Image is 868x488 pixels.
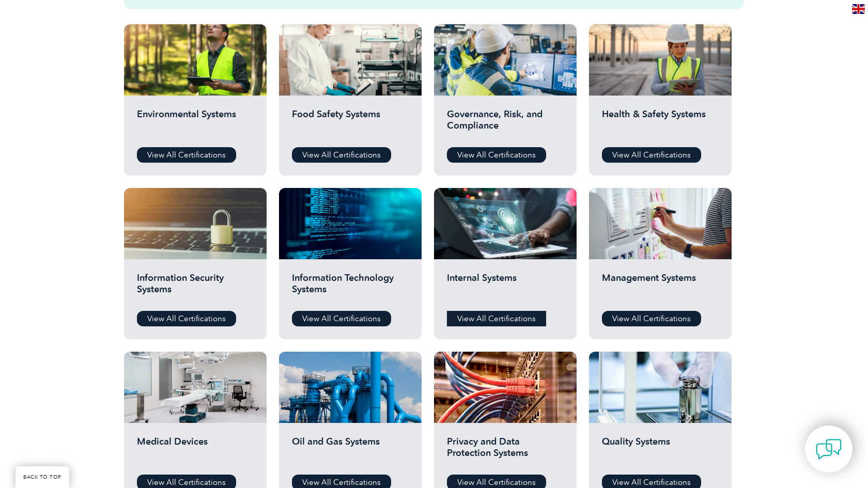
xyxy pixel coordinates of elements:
[292,311,391,326] a: View All Certifications
[852,4,865,14] img: en
[447,108,564,139] h2: Governance, Risk, and Compliance
[447,311,546,326] a: View All Certifications
[602,272,719,303] h2: Management Systems
[137,272,254,303] h2: Information Security Systems
[16,466,69,488] a: BACK TO TOP
[292,436,409,467] h2: Oil and Gas Systems
[137,108,254,139] h2: Environmental Systems
[447,436,564,467] h2: Privacy and Data Protection Systems
[447,272,564,303] h2: Internal Systems
[292,147,391,163] a: View All Certifications
[137,311,236,326] a: View All Certifications
[602,436,719,467] h2: Quality Systems
[137,436,254,467] h2: Medical Devices
[292,108,409,139] h2: Food Safety Systems
[602,311,701,326] a: View All Certifications
[292,272,409,303] h2: Information Technology Systems
[602,147,701,163] a: View All Certifications
[816,436,842,462] img: contact-chat.png
[602,108,719,139] h2: Health & Safety Systems
[447,147,546,163] a: View All Certifications
[137,147,236,163] a: View All Certifications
